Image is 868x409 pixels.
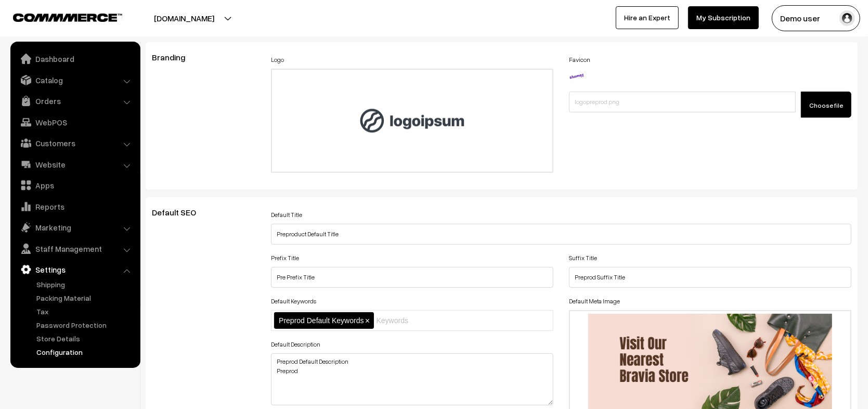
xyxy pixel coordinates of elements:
[152,207,209,218] span: Default SEO
[34,306,137,317] a: Tax
[688,6,759,29] a: My Subscription
[13,14,122,21] img: COMMMERCE
[13,197,137,216] a: Reports
[365,316,370,325] span: ×
[13,176,137,195] a: Apps
[271,297,316,306] label: Default Keywords
[569,92,796,112] input: logopreprod.png
[569,297,620,306] label: Default Meta Image
[279,316,364,325] span: Preprod Default Keywords
[34,292,137,303] a: Packing Material
[13,134,137,152] a: Customers
[377,315,468,326] input: Keywords
[13,218,137,237] a: Marketing
[569,73,585,79] img: 17339787567424logopreprod.png
[13,71,137,90] a: Catalog
[13,10,104,23] a: COMMMERCE
[569,55,590,65] label: Favicon
[118,5,251,31] button: [DOMAIN_NAME]
[809,101,843,109] span: Choose file
[271,353,553,405] textarea: Preprod Default Description Preprod
[13,49,137,68] a: Dashboard
[13,92,137,110] a: Orders
[13,239,137,258] a: Staff Management
[271,253,299,263] label: Prefix Title
[34,279,137,290] a: Shipping
[569,267,851,288] input: Suffix Title
[13,155,137,174] a: Website
[34,333,137,344] a: Store Details
[13,260,137,279] a: Settings
[271,55,284,65] label: Logo
[772,5,860,31] button: Demo user
[839,10,855,26] img: user
[152,52,198,62] span: Branding
[616,6,679,29] a: Hire an Expert
[569,253,597,263] label: Suffix Title
[34,319,137,330] a: Password Protection
[271,340,320,349] label: Default Description
[34,347,137,357] a: Configuration
[271,224,851,245] input: Title
[13,113,137,132] a: WebPOS
[271,267,553,288] input: Prefix Title
[271,210,302,220] label: Default Title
